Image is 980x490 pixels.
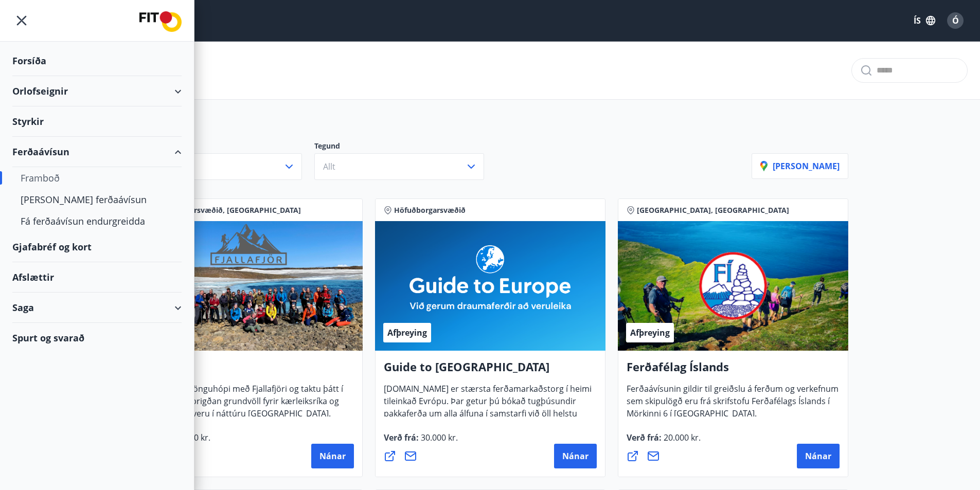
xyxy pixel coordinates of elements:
[141,359,354,383] h4: Fjallafjör
[627,359,840,383] h4: Ferðafélag Íslands
[12,76,182,106] div: Orlofseignir
[419,432,458,443] span: 30.000 kr.
[21,189,173,210] div: [PERSON_NAME] ferðaávísun
[943,8,968,33] button: Ó
[384,359,597,383] h4: Guide to [GEOGRAPHIC_DATA]
[151,205,301,215] span: Höfuðborgarsvæðið, [GEOGRAPHIC_DATA]
[384,383,592,452] span: [DOMAIN_NAME] er stærsta ferðamarkaðstorg í heimi tileinkað Evrópu. Þar getur þú bókað tugþúsundi...
[21,210,173,232] div: Fá ferðaávísun endurgreidda
[132,141,314,153] p: Svæði
[319,450,346,462] span: Nánar
[387,327,427,338] span: Afþreying
[627,432,701,451] span: Verð frá :
[752,153,848,179] button: [PERSON_NAME]
[562,450,589,462] span: Nánar
[12,293,182,323] div: Saga
[12,137,182,167] div: Ferðaávísun
[760,160,840,172] p: [PERSON_NAME]
[797,444,840,468] button: Nánar
[637,205,789,215] span: [GEOGRAPHIC_DATA], [GEOGRAPHIC_DATA]
[908,11,941,30] button: ÍS
[554,444,597,468] button: Nánar
[314,153,484,180] button: Allt
[311,444,354,468] button: Nánar
[12,262,182,293] div: Afslættir
[12,46,182,76] div: Forsíða
[662,432,701,443] span: 20.000 kr.
[314,141,496,153] p: Tegund
[323,161,335,172] span: Allt
[394,205,466,215] span: Höfuðborgarsvæðið
[384,432,458,451] span: Verð frá :
[12,232,182,262] div: Gjafabréf og kort
[12,11,31,30] button: menu
[952,15,959,26] span: Ó
[630,327,670,338] span: Afþreying
[139,11,182,32] img: union_logo
[12,323,182,353] div: Spurt og svarað
[805,450,831,462] span: Nánar
[141,383,343,427] span: Vertu með í gönguhópi með Fjallafjöri og taktu þátt í að skapa heilbrigðan grundvöll fyrir kærlei...
[627,383,839,427] span: Ferðaávísunin gildir til greiðslu á ferðum og verkefnum sem skipulögð eru frá skrifstofu Ferðafél...
[21,167,173,189] div: Framboð
[12,106,182,137] div: Styrkir
[132,153,302,180] button: Allt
